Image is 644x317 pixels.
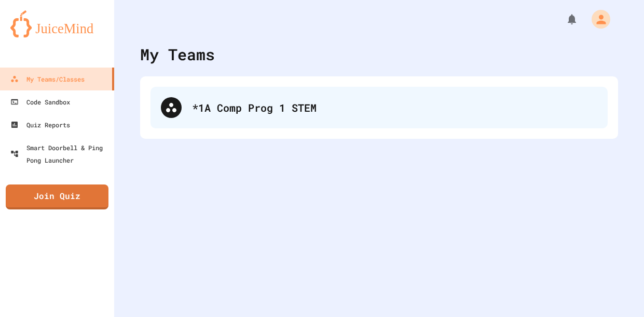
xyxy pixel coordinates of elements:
div: Quiz Reports [10,118,70,131]
div: *1A Comp Prog 1 STEM [150,87,608,128]
img: logo-orange.svg [10,10,104,37]
div: My Teams/Classes [10,73,85,85]
div: My Account [581,7,613,31]
div: My Teams [140,43,215,66]
a: Join Quiz [6,184,108,209]
div: *1A Comp Prog 1 STEM [192,100,597,115]
div: Code Sandbox [10,96,70,108]
div: Smart Doorbell & Ping Pong Launcher [10,141,110,166]
div: My Notifications [546,10,581,28]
